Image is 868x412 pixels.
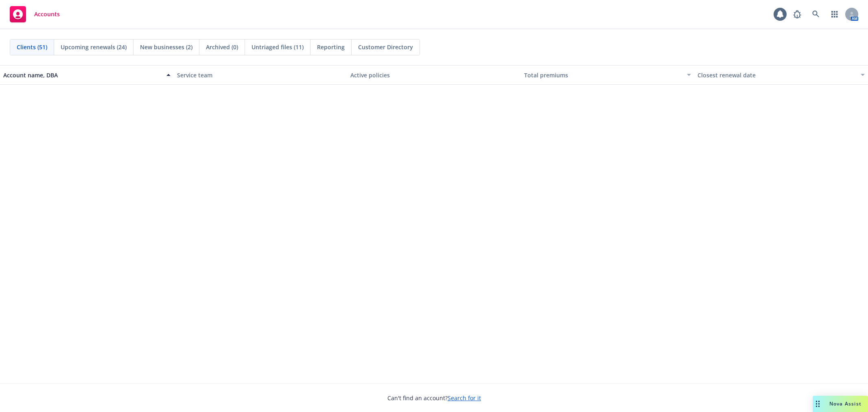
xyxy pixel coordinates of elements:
div: Account name, DBA [3,71,162,79]
div: Closest renewal date [697,71,856,79]
span: Accounts [34,11,60,18]
span: Archived (0) [206,43,238,51]
button: Active policies [347,65,521,85]
span: Upcoming renewals (24) [61,43,127,51]
span: Clients (51) [17,43,47,51]
span: Nova Assist [829,400,861,407]
span: Untriaged files (11) [251,43,304,51]
a: Search [808,6,824,22]
span: Reporting [317,43,345,51]
a: Report a Bug [789,6,805,22]
button: Closest renewal date [694,65,868,85]
button: Service team [174,65,348,85]
div: Service team [177,71,344,79]
button: Total premiums [521,65,695,85]
span: New businesses (2) [140,43,192,51]
div: Total premiums [524,71,682,79]
div: Drag to move [813,396,823,412]
div: Active policies [350,71,518,79]
span: Can't find an account? [387,394,481,402]
a: Accounts [7,3,63,26]
button: Nova Assist [813,396,868,412]
span: Customer Directory [358,43,413,51]
a: Switch app [826,6,843,22]
a: Search for it [448,394,481,402]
